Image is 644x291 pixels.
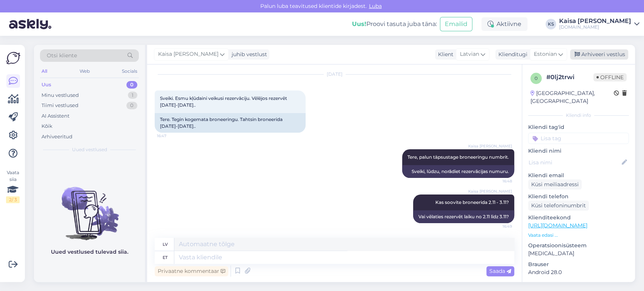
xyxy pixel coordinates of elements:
[229,51,267,58] div: juhib vestlust
[352,20,437,29] div: Proovi tasuta juba täna:
[528,242,629,250] p: Operatsioonisüsteem
[435,199,509,205] span: Kas soovite broneerida 2.11 - 3.11?
[47,52,77,60] span: Otsi kliente
[534,50,557,58] span: Estonian
[559,24,631,30] div: [DOMAIN_NAME]
[155,71,514,78] div: [DATE]
[489,268,511,274] span: Saada
[460,50,479,58] span: Latvian
[367,3,384,9] span: Luba
[6,196,20,203] div: 2 / 3
[402,165,514,178] div: Sveiki, lūdzu, norādiet rezervācijas numuru.
[163,251,168,264] div: et
[468,143,512,149] span: Kaisa [PERSON_NAME]
[528,268,629,276] p: Android 28.0
[528,232,629,239] p: Vaata edasi ...
[528,193,629,201] p: Kliendi telefon
[41,133,72,141] div: Arhiveeritud
[435,51,453,58] div: Klient
[40,66,49,76] div: All
[528,123,629,131] p: Kliendi tag'id
[528,147,629,155] p: Kliendi nimi
[41,81,51,89] div: Uus
[6,169,20,203] div: Vaata siia
[530,89,614,105] div: [GEOGRAPHIC_DATA], [GEOGRAPHIC_DATA]
[528,222,587,229] a: [URL][DOMAIN_NAME]
[34,173,145,241] img: No chats
[158,50,218,58] span: Kaisa [PERSON_NAME]
[155,113,306,133] div: Tere. Tegin kogemata broneeringu. Tahtsin broneerida [DATE]-[DATE]..
[440,17,472,31] button: Emailid
[41,92,79,99] div: Minu vestlused
[126,81,137,89] div: 0
[528,133,629,144] input: Lisa tag
[120,66,139,76] div: Socials
[413,210,514,223] div: Vai vēlaties rezervēt laiku no 2.11 līdz 3.11?
[484,178,512,184] span: 16:48
[528,179,582,190] div: Küsi meiliaadressi
[484,224,512,229] span: 16:49
[528,112,629,119] div: Kliendi info
[529,158,620,167] input: Lisa nimi
[155,266,228,276] div: Privaatne kommentaar
[163,238,168,251] div: lv
[559,18,631,24] div: Kaisa [PERSON_NAME]
[126,102,137,109] div: 0
[352,20,366,28] b: Uus!
[78,66,91,76] div: Web
[570,49,628,60] div: Arhiveeri vestlus
[535,75,538,81] span: 0
[528,201,589,211] div: Küsi telefoninumbrit
[559,18,639,30] a: Kaisa [PERSON_NAME][DOMAIN_NAME]
[468,188,512,194] span: Kaisa [PERSON_NAME]
[495,51,527,58] div: Klienditugi
[51,248,128,256] p: Uued vestlused tulevad siia.
[6,51,20,65] img: Askly Logo
[546,73,593,82] div: # 0lj2trwi
[41,123,52,130] div: Kõik
[528,260,629,268] p: Brauser
[593,73,627,81] span: Offline
[41,102,78,109] div: Tiimi vestlused
[481,17,527,31] div: Aktiivne
[72,146,107,153] span: Uued vestlused
[528,214,629,222] p: Klienditeekond
[157,133,185,139] span: 16:47
[546,19,556,29] div: KS
[407,154,509,160] span: Tere, palun täpsustage broneeringu numbrit.
[128,92,137,99] div: 1
[160,95,288,108] span: Sveiki. Esmu kļūdaini veikusi rezervāciju. Vēlējos rezervēt [DATE]-[DATE]..
[528,172,629,179] p: Kliendi email
[41,112,69,120] div: AI Assistent
[528,250,629,257] p: [MEDICAL_DATA]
